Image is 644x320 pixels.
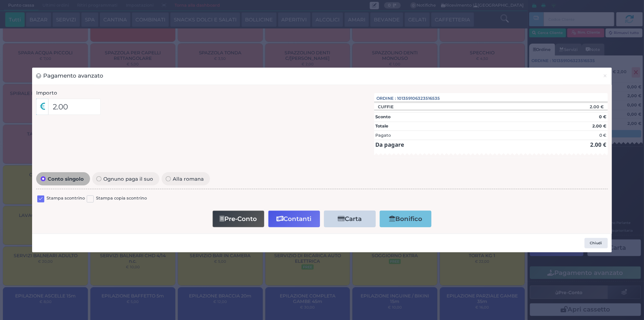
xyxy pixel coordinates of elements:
label: Stampa scontrino [47,195,85,202]
button: Carta [324,211,376,227]
button: Bonifico [380,211,431,227]
strong: 0 € [599,114,606,119]
strong: Sconto [375,114,390,119]
div: CUFFIE [374,104,398,109]
button: Chiudi [599,68,612,84]
label: Stampa copia scontrino [96,195,147,202]
strong: Totale [375,123,388,129]
span: Alla romana [171,176,206,181]
label: Importo [36,89,57,96]
div: Pagato [375,132,391,139]
strong: 2.00 € [590,141,606,148]
span: 101359106323516535 [397,95,440,102]
div: 0 € [599,132,606,139]
span: × [603,72,608,80]
h3: Pagamento avanzato [36,72,103,80]
span: Conto singolo [46,176,86,181]
strong: Da pagare [375,141,404,148]
input: Es. 30.99 [48,99,101,115]
button: Chiudi [585,238,608,248]
span: Ordine : [377,95,396,102]
button: Pre-Conto [213,211,264,227]
div: 2.00 € [549,104,607,109]
button: Contanti [268,211,320,227]
span: Ognuno paga il suo [101,176,155,181]
strong: 2.00 € [592,123,606,129]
